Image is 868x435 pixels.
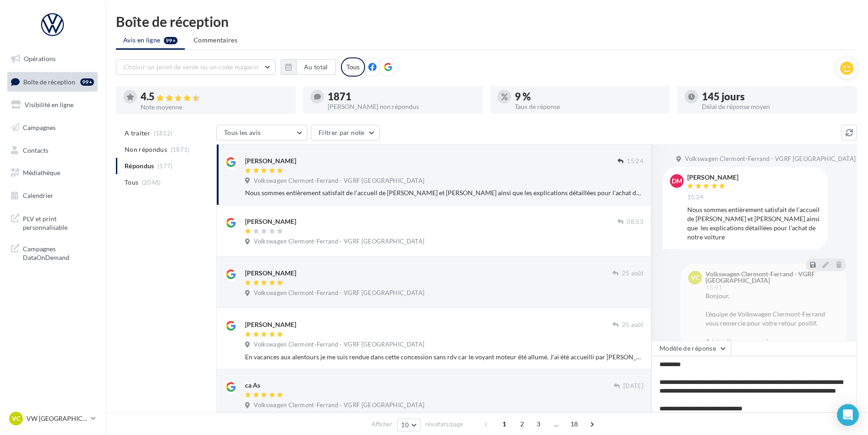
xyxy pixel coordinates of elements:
div: Taux de réponse [515,104,663,110]
span: Campagnes DataOnDemand [23,243,94,262]
span: 25 août [622,321,643,329]
span: 18 [567,417,582,431]
span: 2 [515,417,529,431]
div: Volkswagen Clermont-Ferrand - VGRF [GEOGRAPHIC_DATA] [706,271,837,284]
span: Volkswagen Clermont-Ferrand - VGRF [GEOGRAPHIC_DATA] [254,289,424,297]
span: VC [691,273,700,282]
a: Médiathèque [5,163,99,182]
a: Campagnes [5,118,99,137]
span: Volkswagen Clermont-Ferrand - VGRF [GEOGRAPHIC_DATA] [254,177,424,185]
span: 15:41 [706,285,722,290]
div: Bonjour, L'équipe de Volkswagen Clermont-Ferrand vous remercie pour votre retour positif. A très ... [706,291,839,346]
a: Calendrier [5,186,99,205]
span: [DATE] [623,382,643,390]
button: 10 [397,419,420,431]
span: A traiter [125,129,150,138]
a: Opérations [5,49,99,68]
span: (2048) [142,179,161,186]
div: 145 jours [702,92,850,102]
span: 15:24 [627,157,643,166]
span: résultats/page [425,420,463,429]
span: Volkswagen Clermont-Ferrand - VGRF [GEOGRAPHIC_DATA] [254,341,424,349]
button: Choisir un point de vente ou un code magasin [116,59,276,75]
div: Nous sommes entièrement satisfait de l’accueil de [PERSON_NAME] et [PERSON_NAME] ainsi que les ex... [687,205,821,242]
span: Volkswagen Clermont-Ferrand - VGRF [GEOGRAPHIC_DATA] [685,155,856,163]
div: Délai de réponse moyen [702,104,850,110]
div: [PERSON_NAME] [245,217,296,226]
span: ... [549,417,564,431]
button: Au total [281,59,336,75]
span: (1871) [171,146,190,153]
a: Boîte de réception99+ [5,72,99,92]
span: VC [12,414,21,423]
button: Filtrer par note [311,125,380,140]
div: Open Intercom Messenger [837,404,859,426]
a: VC VW [GEOGRAPHIC_DATA] [7,410,98,427]
span: 10 [401,421,409,429]
div: [PERSON_NAME] non répondus [328,104,476,110]
span: Visibilité en ligne [25,101,73,109]
div: En vacances aux alentours je me suis rendue dans cette concession sans rdv car le voyant moteur é... [245,352,643,362]
p: VW [GEOGRAPHIC_DATA] [26,414,87,423]
div: Tous [341,57,365,77]
div: 4.5 [141,92,288,102]
div: [PERSON_NAME] [245,269,296,278]
span: Dm [672,176,682,186]
span: Contacts [23,146,48,154]
span: PLV et print personnalisable [23,212,94,232]
span: 1 [497,417,512,431]
span: 3 [531,417,546,431]
div: Nous sommes entièrement satisfait de l’accueil de [PERSON_NAME] et [PERSON_NAME] ainsi que les ex... [245,188,643,197]
span: Volkswagen Clermont-Ferrand - VGRF [GEOGRAPHIC_DATA] [254,238,424,246]
button: Tous les avis [216,125,308,140]
a: Visibilité en ligne [5,95,99,114]
span: Opérations [24,55,56,62]
span: Boîte de réception [23,78,75,85]
div: [PERSON_NAME] [245,320,296,329]
div: 99+ [80,78,94,86]
a: Campagnes DataOnDemand [5,239,99,266]
span: Campagnes [23,124,56,131]
span: Calendrier [23,192,53,199]
div: 1871 [328,92,476,102]
span: (1812) [154,129,173,137]
div: Note moyenne [141,104,288,110]
span: 08:53 [627,218,643,226]
span: Afficher [371,420,392,429]
div: Boîte de réception [116,15,857,28]
span: Choisir un point de vente ou un code magasin [124,63,259,71]
button: Au total [296,59,336,75]
div: [PERSON_NAME] [245,156,296,166]
span: 25 août [622,269,643,278]
a: Contacts [5,141,99,160]
span: Non répondus [125,145,167,154]
span: Médiathèque [23,169,60,176]
a: PLV et print personnalisable [5,209,99,236]
span: 15:24 [687,193,704,202]
button: Modèle de réponse [652,341,731,356]
div: ca As [245,381,260,390]
span: Commentaires [193,36,237,45]
div: [PERSON_NAME] [687,174,738,181]
span: Tous [125,178,138,187]
div: 9 % [515,92,663,102]
span: Tous les avis [224,129,261,136]
span: Volkswagen Clermont-Ferrand - VGRF [GEOGRAPHIC_DATA] [254,401,424,409]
